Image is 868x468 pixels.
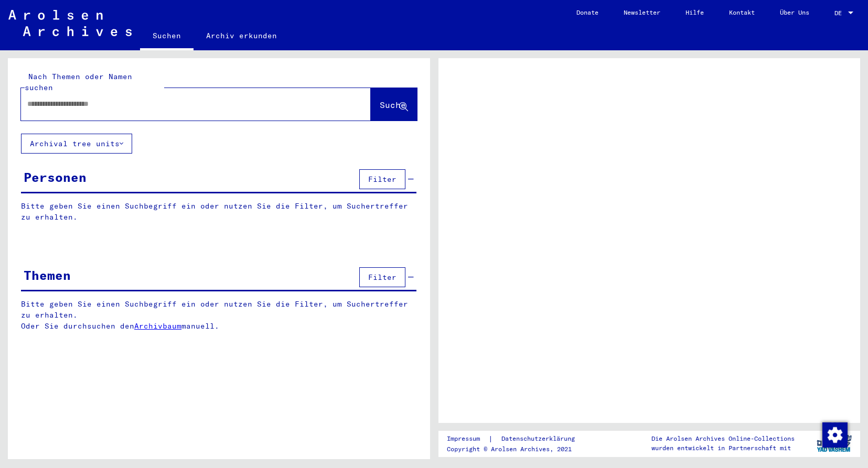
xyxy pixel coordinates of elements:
[134,321,181,331] a: Archivbaum
[368,175,397,184] span: Filter
[359,267,405,287] button: Filter
[368,273,397,282] span: Filter
[140,23,194,50] a: Suchen
[359,169,405,189] button: Filter
[25,72,132,92] mat-label: Nach Themen oder Namen suchen
[371,88,417,121] button: Suche
[21,134,132,154] button: Archival tree units
[8,10,132,36] img: Arolsen_neg.svg
[493,433,587,444] a: Datenschutzerklärung
[194,23,290,48] a: Archiv erkunden
[822,422,848,448] img: Zustimmung ändern
[815,430,854,456] img: yv_logo.png
[380,100,406,110] span: Suche
[834,9,846,17] span: DE
[651,443,795,453] p: wurden entwickelt in Partnerschaft mit
[447,433,587,444] div: |
[24,266,71,285] div: Themen
[24,168,87,187] div: Personen
[21,299,417,332] p: Bitte geben Sie einen Suchbegriff ein oder nutzen Sie die Filter, um Suchertreffer zu erhalten. O...
[21,201,416,223] p: Bitte geben Sie einen Suchbegriff ein oder nutzen Sie die Filter, um Suchertreffer zu erhalten.
[822,422,847,447] div: Zustimmung ändern
[447,444,587,454] p: Copyright © Arolsen Archives, 2021
[447,433,488,444] a: Impressum
[651,434,795,443] p: Die Arolsen Archives Online-Collections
